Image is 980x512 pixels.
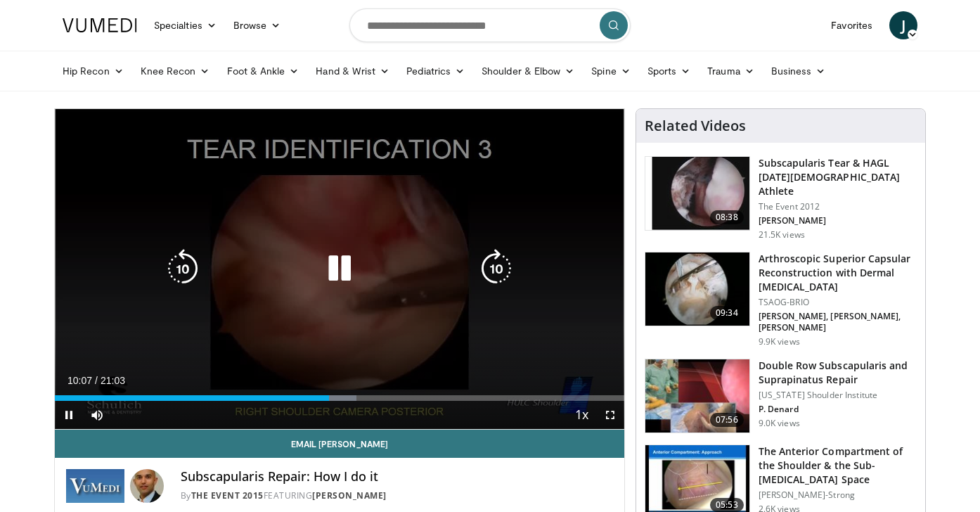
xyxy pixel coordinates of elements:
[645,157,749,230] img: 5SPjETdNCPS-ZANX4xMDoxOjB1O8AjAz_2.150x105_q85_crop-smart_upscale.jpg
[759,359,917,387] h3: Double Row Subscapularis and Suprapinatus Repair
[349,8,631,42] input: Search topics, interventions
[710,210,744,224] span: 08:38
[596,401,624,429] button: Fullscreen
[55,109,624,430] video-js: Video Player
[759,215,917,226] p: [PERSON_NAME]
[398,57,473,85] a: Pediatrics
[583,57,638,85] a: Spine
[710,306,744,320] span: 09:34
[55,401,83,429] button: Pause
[699,57,763,85] a: Trauma
[759,404,917,415] p: P. Denard
[146,11,225,39] a: Specialties
[54,57,132,85] a: Hip Recon
[67,375,92,386] span: 10:07
[823,11,881,39] a: Favorites
[759,252,917,294] h3: Arthroscopic Superior Capsular Reconstruction with Dermal [MEDICAL_DATA]
[759,229,805,241] p: 21.5K views
[181,469,613,485] h4: Subscapularis Repair: How I do it
[225,11,290,39] a: Browse
[645,359,917,433] a: 07:56 Double Row Subscapularis and Suprapinatus Repair [US_STATE] Shoulder Institute P. Denard 9....
[759,418,800,429] p: 9.0K views
[759,156,917,198] h3: Subscapularis Tear & HAGL [DATE][DEMOGRAPHIC_DATA] Athlete
[763,57,834,85] a: Business
[66,469,124,503] img: The Event 2015
[759,390,917,401] p: [US_STATE] Shoulder Institute
[639,57,699,85] a: Sports
[759,201,917,212] p: The Event 2012
[645,252,917,347] a: 09:34 Arthroscopic Superior Capsular Reconstruction with Dermal [MEDICAL_DATA] TSAOG-BRIO [PERSON...
[568,401,596,429] button: Playback Rate
[473,57,583,85] a: Shoulder & Elbow
[191,489,264,501] a: The Event 2015
[759,311,917,333] p: [PERSON_NAME], [PERSON_NAME], [PERSON_NAME]
[181,489,613,502] div: By FEATURING
[83,401,111,429] button: Mute
[132,57,219,85] a: Knee Recon
[759,444,917,487] h3: The Anterior Compartment of the Shoulder & the Sub-[MEDICAL_DATA] Space
[645,252,749,326] img: 219ac9ff-f892-4df5-b305-ed39058cc677.150x105_q85_crop-smart_upscale.jpg
[645,359,749,433] img: heCDP4pTuni5z6vX4xMDoxOjA4MTsiGN.150x105_q85_crop-smart_upscale.jpg
[889,11,917,39] a: J
[55,395,624,401] div: Progress Bar
[645,156,917,241] a: 08:38 Subscapularis Tear & HAGL [DATE][DEMOGRAPHIC_DATA] Athlete The Event 2012 [PERSON_NAME] 21....
[710,413,744,427] span: 07:56
[101,375,125,386] span: 21:03
[710,498,744,512] span: 05:53
[95,375,98,386] span: /
[312,489,387,501] a: [PERSON_NAME]
[759,297,917,308] p: TSAOG-BRIO
[63,18,137,32] img: VuMedi Logo
[130,469,164,503] img: Avatar
[759,489,917,501] p: [PERSON_NAME]-Strong
[55,430,624,458] a: Email [PERSON_NAME]
[645,117,746,134] h4: Related Videos
[307,57,398,85] a: Hand & Wrist
[759,336,800,347] p: 9.9K views
[219,57,308,85] a: Foot & Ankle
